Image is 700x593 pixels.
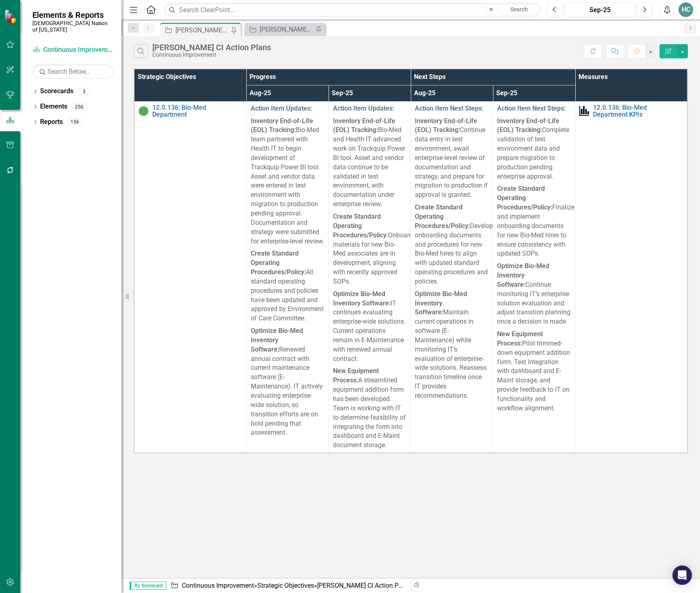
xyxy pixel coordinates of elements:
[333,115,407,211] p: Bio-Med and Health IT advanced work on Trackquip Power BI tool. Asset and vendor data continue to...
[333,117,395,134] strong: Inventory End-of-Life (EOL) Tracking:
[139,106,148,116] img: CI Action Plan Approved/In Progress
[333,288,407,365] p: IT continues evaluating enterprise-wide solutions. Current operations remain in E-Maintenance wit...
[134,101,246,453] td: Double-Click to Edit Right Click for Context Menu
[333,365,407,450] p: A streamlined equipment addition form has been developed. Team is working with IT to determine fe...
[251,327,303,353] strong: Optimize Bio-Med Inventory Software:
[497,105,566,112] strong: Action Item Next Steps:
[152,104,242,118] a: 12.0.136: Bio-Med Department
[32,20,113,33] small: [DEMOGRAPHIC_DATA] Nation of [US_STATE]
[333,213,388,239] strong: Create Standard Operating Procedures/Policy:
[593,104,683,118] a: 12.0.136: Bio-Med Department KPIs
[67,119,83,126] div: 156
[164,3,541,17] input: Search ClearPoint...
[579,106,589,116] img: Performance Management
[497,183,571,260] p: Finalize and implement onboarding documents for new Bio-Med hires to ensure consistency with upda...
[415,288,489,401] p: Maintain current operations in software (E-Maintenance) while monitoring IT’s evaluation of enter...
[415,105,483,112] strong: Action Item Next Steps:
[497,262,549,288] strong: Optimize Bio-Med Inventory Software:
[415,117,477,134] strong: Inventory End-of-Life (EOL) Tracking:
[251,115,324,248] p: Bio-Med team partnered with Health IT to begin development of Trackquip Power BI tool. Asset and ...
[497,185,552,211] strong: Create Standard Operating Procedures/Policy:
[71,103,87,110] div: 250
[329,101,411,453] td: Double-Click to Edit
[40,87,73,96] a: Scorecards
[568,5,632,15] div: Sep-25
[415,290,467,316] strong: Optimize Bio-Med Inventory Software:
[411,101,493,453] td: Double-Click to Edit
[152,52,271,58] div: Continuous Improvement
[415,115,489,202] p: Continue data entry in test environment, await enterprise-level review of documentation and strat...
[333,211,407,288] p: Onboarding materials for new Bio-Med associates are in development, aligning with recently approv...
[130,582,166,590] span: By Scorecard
[32,10,113,20] span: Elements & Reports
[251,105,312,112] strong: Action Item Updates:
[182,582,254,589] a: Continuous Improvement
[510,6,528,13] span: Search
[497,328,571,413] p: Pilot trimmed-down equipment addition form. Test integration with dashboard and E-Maint storage, ...
[246,24,313,34] a: [PERSON_NAME] CI Working Report
[152,43,271,52] div: [PERSON_NAME] CI Action Plans
[679,2,693,17] button: HC
[4,9,18,23] img: ClearPoint Strategy
[32,64,113,79] input: Search Below...
[246,101,329,453] td: Double-Click to Edit
[497,260,571,328] p: Continue monitoring IT’s enterprise solution evaluation and adjust transition planning once a dec...
[497,117,559,134] strong: Inventory End-of-Life (EOL) Tracking:
[251,247,324,325] p: All standard operating procedures and policies have been updated and approved by Environment of C...
[251,250,306,276] strong: Create Standard Operating Procedures/Policy:
[497,330,543,347] strong: New Equipment Process:
[415,201,489,288] p: Develop onboarding documents and procedures for new Bio-Med hires to align with updated standard ...
[77,88,90,95] div: 3
[251,325,324,437] p: Renewed annual contract with current maintenance software (E-Maintenance). IT actively evaluating...
[175,25,229,35] div: [PERSON_NAME] CI Action Plans
[497,115,571,183] p: Complete validation of test environment data and prepare migration to production pending enterpri...
[333,105,394,112] strong: Action Item Updates:
[333,290,391,307] strong: Optimize Bio-Med Inventory Software:
[493,101,575,453] td: Double-Click to Edit
[257,582,314,589] a: Strategic Objectives
[317,582,411,589] div: [PERSON_NAME] CI Action Plans
[575,101,687,453] td: Double-Click to Edit Right Click for Context Menu
[333,367,379,384] strong: New Equipment Process:
[565,2,635,17] button: Sep-25
[415,203,470,230] strong: Create Standard Operating Procedures/Policy:
[40,102,67,111] a: Elements
[672,565,692,585] div: Open Intercom Messenger
[260,24,313,34] div: [PERSON_NAME] CI Working Report
[499,4,539,15] button: Search
[251,117,313,134] strong: Inventory End-of-Life (EOL) Tracking:
[40,117,63,127] a: Reports
[32,45,113,55] a: Continuous Improvement
[171,581,405,591] div: » »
